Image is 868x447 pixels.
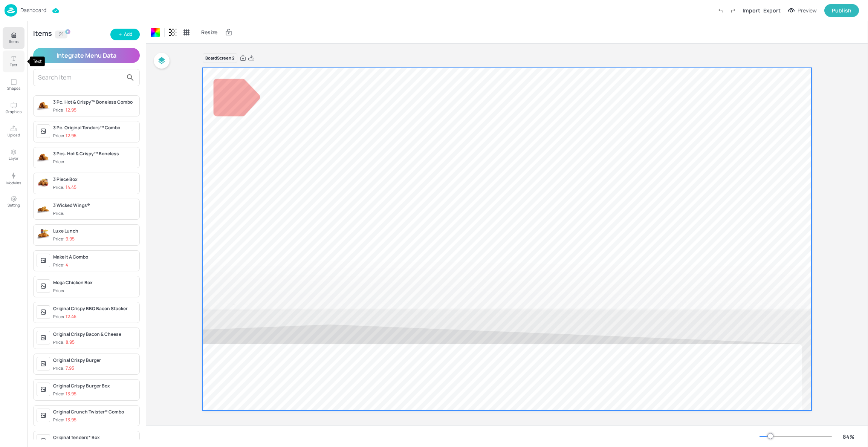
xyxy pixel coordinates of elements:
[743,6,760,14] div: Import
[38,72,123,84] input: Search Item
[37,150,50,164] img: 2025-08-18-17554961608068v1v2s7udfq.png
[53,417,76,423] div: Price:
[53,339,75,346] div: Price:
[53,236,75,242] div: Price:
[8,202,20,208] p: Setting
[53,305,136,312] div: Original Crispy BBQ Bacon Stacker
[6,180,21,185] p: Modules
[124,31,132,38] div: Add
[3,97,24,119] button: Graphics
[8,132,20,138] p: Upload
[3,121,24,142] button: Upload
[59,32,64,37] p: 21
[53,357,136,364] div: Original Crispy Burger
[3,51,24,72] button: Text
[66,185,76,190] p: 14.45
[66,340,75,345] p: 8.95
[3,27,24,49] button: Items
[53,99,136,106] div: 3 Pc. Hot & Crispy™ Boneless Combo
[5,4,17,17] img: logo-86c26b7e.jpg
[714,4,727,17] label: Undo (Ctrl + Z)
[727,4,740,17] label: Redo (Ctrl + Y)
[66,314,76,319] p: 12.45
[66,133,76,138] p: 12.95
[53,150,136,157] div: 3 Pcs. Hot & Crispy™ Boneless
[53,176,136,183] div: 3 Piece Box
[203,53,237,63] div: Board Screen 2
[66,366,74,371] p: 7.95
[30,57,45,66] div: Text
[53,133,76,139] div: Price:
[53,107,76,113] div: Price:
[53,254,136,260] div: Make It A Combo
[37,99,50,112] img: 2025-08-18-1755502760605f857g3tbzbo.png
[3,167,24,189] button: Modules
[53,124,136,131] div: 3 Pc. Original Tenders™ Combo
[33,31,52,38] div: Items
[53,383,136,389] div: Original Crispy Burger Box
[53,331,136,338] div: Original Crispy Bacon & Cheese
[66,391,76,396] p: 13.95
[53,365,74,372] div: Price:
[110,29,140,40] button: Add
[763,6,781,14] div: Export
[784,5,821,16] button: Preview
[33,48,140,63] button: Integrate Menu Data
[37,228,50,241] img: 2025-08-18-1755502654328tesbqhjzzb.png
[53,228,136,234] div: Luxe Lunch
[66,417,76,423] p: 13.95
[53,279,136,286] div: Mega Chicken Box
[3,144,24,166] button: Layer
[200,28,219,36] span: Resize
[53,391,76,397] div: Price:
[6,109,21,114] p: Graphics
[53,409,136,415] div: Original Crunch Twister® Combo
[9,156,18,161] p: Layer
[53,288,66,294] div: Price:
[53,262,68,268] div: Price:
[9,39,18,44] p: Items
[824,4,859,17] button: Publish
[832,6,851,15] div: Publish
[66,107,76,113] p: 12.95
[20,8,46,13] p: Dashboard
[839,433,857,441] div: 84 %
[53,210,66,217] div: Price:
[53,434,136,441] div: Original Tenders* Box
[66,236,75,242] p: 9.95
[3,74,24,96] button: Shapes
[66,262,68,268] p: 4
[37,202,50,216] img: 2025-08-18-1755496204817s6fp0ma6g88.png
[53,184,76,191] div: Price:
[53,159,66,165] div: Price:
[10,62,17,67] p: Text
[53,202,136,209] div: 3 Wicked Wings®
[3,191,24,213] button: Setting
[123,70,138,85] button: search
[798,6,817,15] div: Preview
[53,314,76,320] div: Price:
[37,176,50,190] img: 2025-08-19-1755577454627q3v2qpekvm.png
[7,86,20,91] p: Shapes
